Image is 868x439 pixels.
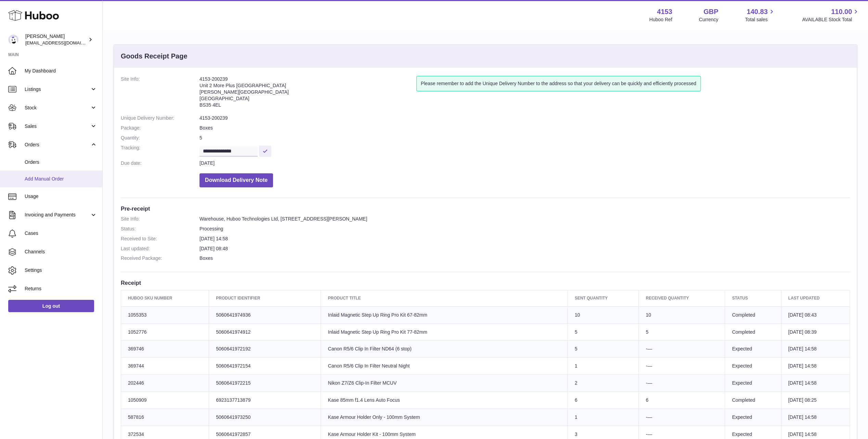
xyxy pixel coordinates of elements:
[831,7,852,16] span: 110.00
[321,341,568,358] td: Canon R5/6 Clip In Filter ND64 (6 stop)
[25,249,97,255] span: Channels
[121,306,209,323] td: 1055353
[25,68,97,74] span: My Dashboard
[725,306,781,323] td: Completed
[725,323,781,341] td: Completed
[321,290,568,306] th: Product title
[25,159,97,165] span: Orders
[781,306,850,323] td: [DATE] 08:43
[725,358,781,375] td: Expected
[121,392,209,409] td: 1050909
[639,341,725,358] td: -—
[199,255,850,262] dd: Boxes
[8,35,18,45] img: sales@kasefilters.com
[121,279,850,287] h3: Receipt
[25,33,87,46] div: [PERSON_NAME]
[199,125,850,131] dd: Boxes
[568,306,639,323] td: 10
[199,76,416,111] address: 4153-200239 Unit 2 More Plus [GEOGRAPHIC_DATA] [PERSON_NAME][GEOGRAPHIC_DATA] [GEOGRAPHIC_DATA] B...
[781,341,850,358] td: [DATE] 14:58
[639,409,725,426] td: -—
[568,323,639,341] td: 5
[321,409,568,426] td: Kase Armour Holder Only - 100mm System
[781,375,850,392] td: [DATE] 14:58
[781,290,850,306] th: Last updated
[25,86,90,93] span: Listings
[802,16,860,23] span: AVAILABLE Stock Total
[699,16,718,23] div: Currency
[321,323,568,341] td: Inlaid Magnetic Step Up Ring Pro Kit 77-82mm
[121,52,187,61] h3: Goods Receipt Page
[199,226,850,232] dd: Processing
[725,375,781,392] td: Expected
[25,123,90,130] span: Sales
[781,323,850,341] td: [DATE] 08:39
[121,245,199,252] dt: Last updated:
[568,392,639,409] td: 6
[649,16,672,23] div: Huboo Ref
[321,358,568,375] td: Canon R5/6 Clip In Filter Neutral Night
[657,7,672,16] strong: 4153
[121,236,199,242] dt: Received to Site:
[209,358,321,375] td: 5060641972154
[25,40,101,45] span: [EMAIL_ADDRESS][DOMAIN_NAME]
[747,7,767,16] span: 140.83
[568,358,639,375] td: 1
[121,216,199,222] dt: Site Info:
[209,375,321,392] td: 5060641972215
[121,160,199,167] dt: Due date:
[639,323,725,341] td: 5
[209,323,321,341] td: 5060641974912
[199,216,850,222] dd: Warehouse, Huboo Technologies Ltd, [STREET_ADDRESS][PERSON_NAME]
[199,115,850,121] dd: 4153-200239
[121,135,199,141] dt: Quantity:
[639,375,725,392] td: -—
[25,142,90,148] span: Orders
[121,358,209,375] td: 369744
[639,306,725,323] td: 10
[781,392,850,409] td: [DATE] 08:25
[568,341,639,358] td: 5
[725,392,781,409] td: Completed
[209,306,321,323] td: 5060641974936
[121,226,199,232] dt: Status:
[25,105,90,111] span: Stock
[745,7,775,23] a: 140.83 Total sales
[745,16,775,23] span: Total sales
[802,7,860,23] a: 110.00 AVAILABLE Stock Total
[321,392,568,409] td: Kase 85mm f1.4 Lens Auto Focus
[25,230,97,237] span: Cases
[121,341,209,358] td: 369746
[25,193,97,200] span: Usage
[209,290,321,306] th: Product Identifier
[25,267,97,274] span: Settings
[199,245,850,252] dd: [DATE] 08:48
[568,375,639,392] td: 2
[199,173,273,187] button: Download Delivery Note
[781,409,850,426] td: [DATE] 14:58
[121,205,850,212] h3: Pre-receipt
[321,375,568,392] td: Nikon Z7/Z6 Clip-In Filter MCUV
[121,409,209,426] td: 587816
[639,392,725,409] td: 6
[121,255,199,262] dt: Received Package:
[121,323,209,341] td: 1052776
[568,290,639,306] th: Sent Quantity
[725,290,781,306] th: Status
[199,236,850,242] dd: [DATE] 14:58
[121,145,199,157] dt: Tracking:
[568,409,639,426] td: 1
[25,285,97,292] span: Returns
[639,290,725,306] th: Received Quantity
[639,358,725,375] td: -—
[209,392,321,409] td: 6923137713879
[25,212,90,218] span: Invoicing and Payments
[8,300,94,312] a: Log out
[703,7,718,16] strong: GBP
[725,341,781,358] td: Expected
[121,76,199,111] dt: Site Info:
[416,76,701,91] div: Please remember to add the Unique Delivery Number to the address so that your delivery can be qui...
[25,176,97,182] span: Add Manual Order
[121,115,199,121] dt: Unique Delivery Number:
[199,135,850,141] dd: 5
